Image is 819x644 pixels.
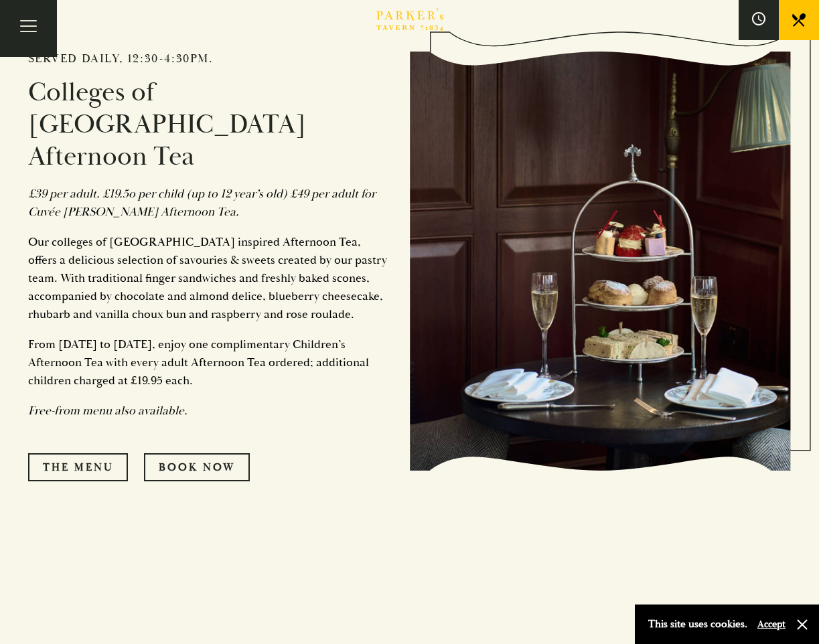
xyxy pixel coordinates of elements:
p: Our colleges of [GEOGRAPHIC_DATA] inspired Afternoon Tea, offers a delicious selection of savouri... [28,233,390,323]
button: Close and accept [796,618,809,631]
h2: Served daily, 12:30-4:30pm. [28,52,390,66]
em: £39 per adult. £19.5o per child (up to 12 year’s old) £49 per adult for Cuvée [PERSON_NAME] After... [28,186,376,220]
p: This site uses cookies. [648,615,747,634]
button: Accept [757,618,786,631]
h3: Colleges of [GEOGRAPHIC_DATA] Afternoon Tea [28,76,390,173]
p: From [DATE] to [DATE], enjoy one complimentary Children’s Afternoon Tea with every adult Afternoo... [28,335,390,390]
a: Book Now [144,453,250,481]
em: Free-from menu also available. [28,403,188,418]
a: The Menu [28,453,128,481]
